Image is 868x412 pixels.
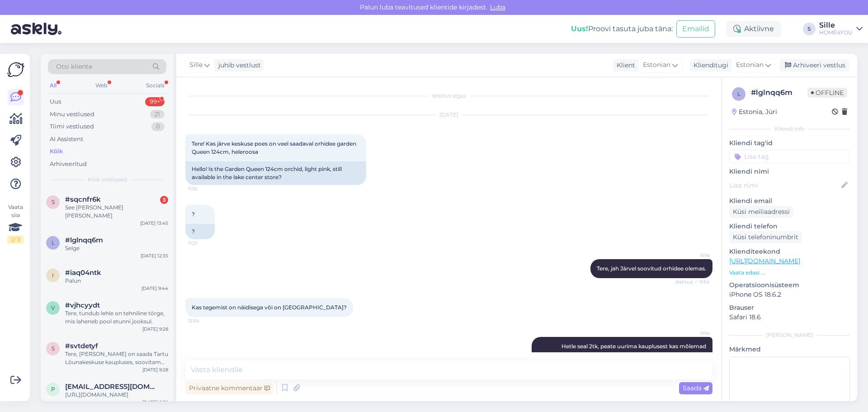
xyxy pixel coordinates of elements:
[613,61,635,70] div: Klient
[729,222,850,231] p: Kliendi telefon
[189,60,203,70] span: Sille
[94,80,109,91] div: Web
[736,60,764,70] span: Estonian
[185,224,215,239] div: ?
[65,204,168,220] div: See [PERSON_NAME] [PERSON_NAME]
[690,61,728,70] div: Klienditugi
[726,21,781,37] div: Aktiivne
[52,272,54,279] span: i
[729,313,850,322] p: Safari 18.6
[676,20,715,38] button: Emailid
[52,239,55,246] span: l
[65,277,168,285] div: Palun
[819,29,853,36] div: HOME4YOU
[145,97,165,106] div: 99+
[676,330,710,336] span: Sille
[142,399,168,406] div: [DATE] 8:58
[185,161,366,185] div: Hello! Is the Garden Queen 124cm orchid, light pink, still available in the lake center store?
[50,110,94,119] div: Minu vestlused
[729,206,793,218] div: Küsi meiliaadressi
[729,280,850,290] p: Operatsioonisüsteem
[729,196,850,206] p: Kliendi email
[141,252,168,259] div: [DATE] 12:35
[675,279,710,285] span: Nähtud ✓ 11:54
[737,90,741,97] span: l
[65,391,168,399] div: [URL][DOMAIN_NAME]
[819,22,853,29] div: Sille
[65,269,101,277] span: #iaq04ntk
[729,303,850,313] p: Brauser
[151,122,165,131] div: 0
[487,3,508,11] span: Luba
[192,211,195,218] span: ?
[729,231,802,243] div: Küsi telefoninumbrit
[65,244,168,252] div: Selge
[729,125,850,133] div: Kliendi info
[192,140,358,155] span: Tere! Kas järve keskuse poes on veel saadaval orhidee garden Queen 124cm, heleroosa
[160,196,168,204] div: 3
[185,92,712,100] div: Vestlus algas
[51,304,55,311] span: v
[88,175,127,184] span: Kõik vestlused
[56,62,92,71] span: Otsi kliente
[807,88,847,98] span: Offline
[561,343,708,358] span: Hetle seal 2tk, peate uurima kauplusest kas mõlemad näidisena väljas.
[751,87,807,98] div: # lglnqq6m
[185,111,712,119] div: [DATE]
[7,236,24,244] div: 2 / 3
[215,61,261,70] div: juhib vestlust
[729,138,850,148] p: Kliendi tag'id
[729,167,850,176] p: Kliendi nimi
[50,122,94,131] div: Tiimi vestlused
[142,326,168,332] div: [DATE] 9:28
[730,180,840,190] input: Lisa nimi
[597,265,706,272] span: Tere, jah Järvel soovitud orhidee olemas.
[729,331,850,339] div: [PERSON_NAME]
[676,252,710,259] span: Sille
[52,199,55,205] span: s
[50,160,87,169] div: Arhiveeritud
[52,345,55,352] span: s
[779,59,849,71] div: Arhiveeri vestlus
[65,309,168,326] div: Tere, tundub lehle on tehniline tõrge, mis laheneb pool etunni jooksul.
[188,185,222,192] span: 11:15
[571,24,588,33] b: Uus!
[65,342,98,350] span: #svtdetyf
[188,240,222,246] span: 11:21
[65,301,100,309] span: #vjhcyydt
[188,317,222,324] span: 12:34
[819,22,863,36] a: SilleHOME4YOU
[142,366,168,373] div: [DATE] 9:28
[140,220,168,227] div: [DATE] 13:45
[7,203,24,244] div: Vaata siia
[65,350,168,366] div: Tere, [PERSON_NAME] on saada Tartu Lõunakeskuse kaupluses, soovitam esinna helistada ja broneerida.
[571,24,673,34] div: Proovi tasuta juba täna:
[50,147,63,156] div: Kõik
[48,80,58,91] div: All
[803,23,816,35] div: S
[51,386,55,393] span: p
[50,135,83,144] div: AI Assistent
[729,247,850,256] p: Klienditeekond
[729,269,850,277] p: Vaata edasi ...
[683,384,709,392] span: Saada
[729,290,850,299] p: iPhone OS 18.6.2
[729,257,800,265] a: [URL][DOMAIN_NAME]
[729,345,850,354] p: Märkmed
[142,285,168,292] div: [DATE] 9:44
[65,383,159,391] span: paulaaiti59@gmail.com
[50,97,61,106] div: Uus
[643,60,670,70] span: Estonian
[732,107,777,117] div: Estonia, Jüri
[65,195,101,204] span: #sqcnfr6k
[185,382,274,394] div: Privaatne kommentaar
[65,236,103,244] span: #lglnqq6m
[7,61,24,78] img: Askly Logo
[150,110,165,119] div: 21
[192,304,347,311] span: Kas tegemist on näidisega või on [GEOGRAPHIC_DATA]?
[729,150,850,163] input: Lisa tag
[144,80,166,91] div: Socials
